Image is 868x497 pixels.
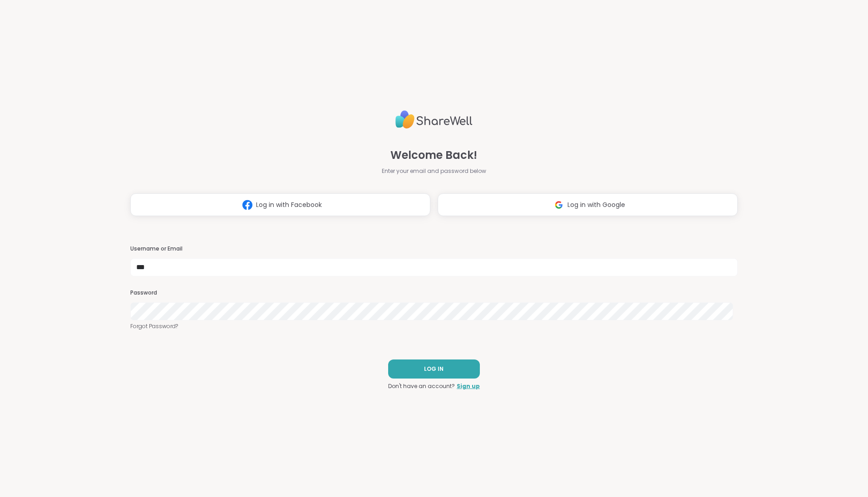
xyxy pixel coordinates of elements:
[130,245,738,253] h3: Username or Email
[390,147,477,163] span: Welcome Back!
[382,167,486,175] span: Enter your email and password below
[567,200,625,210] span: Log in with Google
[388,359,480,379] button: LOG IN
[395,107,473,133] img: ShareWell Logo
[130,193,430,216] button: Log in with Facebook
[388,382,455,390] span: Don't have an account?
[130,322,738,330] a: Forgot Password?
[438,193,738,216] button: Log in with Google
[130,289,738,297] h3: Password
[457,382,480,390] a: Sign up
[239,197,256,213] img: ShareWell Logomark
[550,197,567,213] img: ShareWell Logomark
[424,365,444,373] span: LOG IN
[256,200,322,210] span: Log in with Facebook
